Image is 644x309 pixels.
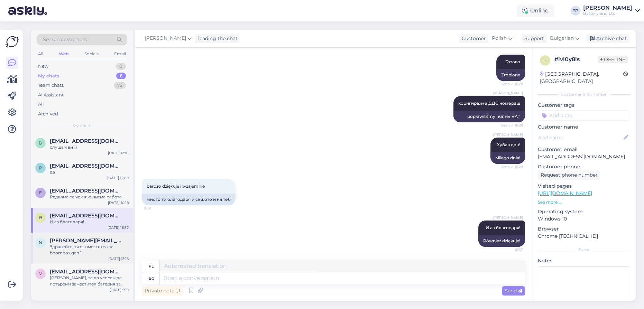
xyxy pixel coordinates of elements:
p: Chrome [TECHNICAL_ID] [538,233,630,240]
div: Request phone number [538,170,600,180]
a: [URL][DOMAIN_NAME] [538,190,592,196]
span: коригирахме ДДС номеращ [458,101,520,106]
div: Miłego dnia! [490,152,525,164]
div: All [38,101,44,108]
div: 6 [116,73,126,79]
div: [DATE] 12:10 [108,150,129,156]
div: Archive chat [586,34,629,43]
p: Notes [538,257,630,264]
div: leading the chat [195,35,238,42]
p: Customer phone [538,163,630,170]
p: [EMAIL_ADDRESS][DOMAIN_NAME] [538,153,630,160]
div: Web [57,49,70,58]
span: dwelev@abv.bg [50,138,122,144]
div: слушам ви?? [50,144,129,150]
span: v [39,271,42,276]
p: Visited pages [538,182,630,190]
div: [DATE] 10:18 [108,200,129,205]
span: d [39,140,42,146]
span: Seen ✓ 16:29 [497,164,523,169]
span: 16:31 [144,206,170,211]
div: [DATE] 13:16 [108,256,129,261]
div: Здравейте, тя е заместител за boombox gen 1 [50,244,129,256]
div: My chats [38,73,59,79]
div: Archived [38,111,58,118]
span: n [39,240,42,245]
div: да [50,169,129,175]
span: Send [505,288,522,294]
div: Również dziękuję! [478,235,525,247]
div: 0 [116,63,126,70]
div: Online [516,4,554,17]
p: Windows 10 [538,215,630,223]
input: Add a tag [538,110,630,121]
a: [PERSON_NAME]Batteryland Ltd [583,5,640,16]
span: И аз благодаря! [486,225,520,230]
span: Seen ✓ 16:28 [497,123,523,128]
div: # ivl0y8is [554,55,598,64]
div: poprawiliśmy numer VAT [453,111,525,122]
div: Радваме се че свършихме работа [50,194,129,200]
span: biuro@areskomputer.com.pl [50,213,122,219]
div: [PERSON_NAME], за да успеем да потърсим заместител батерия за вашата прагосмукачка ще трабва да и... [50,275,129,287]
span: vanesahristeva7@gmail.com [50,269,122,275]
span: [PERSON_NAME] [145,35,186,42]
span: Готово [505,59,520,64]
span: evelyna99@abv.bg [50,188,122,194]
span: p [39,165,42,170]
span: paticzuba1@gmail.com [50,163,122,169]
div: TP [571,6,580,16]
div: Customer [459,35,486,42]
span: i [544,58,546,63]
input: Add name [538,134,622,141]
span: Bulgarian [550,35,574,42]
p: Browser [538,225,630,233]
span: [PERSON_NAME] [493,215,523,220]
div: All [37,49,45,58]
div: Socials [83,49,100,58]
span: [PERSON_NAME] [493,132,523,137]
span: bardzo dziękuje i wzajemnie [147,184,205,189]
div: Team chats [38,82,64,89]
div: New [38,63,48,70]
div: bg [149,272,154,284]
span: Хубав ден! [497,142,520,147]
div: Extra [538,247,630,253]
span: b [39,215,42,220]
span: e [39,190,42,195]
p: Customer name [538,123,630,131]
p: Operating system [538,208,630,215]
span: 16:37 [497,247,523,252]
div: Customer information [538,91,630,97]
div: Private note [142,286,183,296]
div: [PERSON_NAME] [583,5,632,11]
div: Zrobione [496,69,525,81]
div: много ти благодаря и същото и на теб [142,194,236,205]
div: AI Assistant [38,92,64,99]
div: Support [522,35,544,42]
div: Email [113,49,127,58]
div: pl [149,260,154,272]
div: [DATE] 9:19 [110,287,129,292]
p: See more ... [538,199,630,205]
div: [DATE] 16:37 [108,225,129,230]
span: nikola.nikolov@mail.com [50,237,122,244]
div: [GEOGRAPHIC_DATA], [GEOGRAPHIC_DATA] [540,71,623,85]
span: Seen ✓ 16:28 [497,81,523,86]
div: Batteryland Ltd [583,11,632,16]
div: И аз благодаря! [50,219,129,225]
span: Offline [598,56,628,63]
div: [DATE] 12:09 [107,175,129,180]
div: 72 [114,82,126,89]
span: My chats [73,123,91,129]
p: Customer email [538,146,630,153]
img: Askly Logo [6,35,19,48]
span: [PERSON_NAME] [493,91,523,96]
p: Customer tags [538,102,630,109]
span: Search customers [43,36,87,43]
span: Polish [492,35,507,42]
